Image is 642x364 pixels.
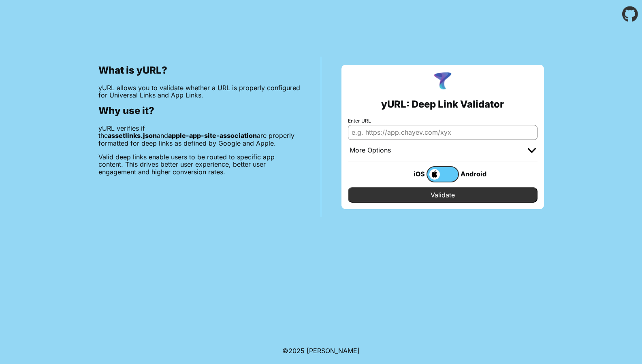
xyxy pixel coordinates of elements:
[98,105,301,116] h2: Why use it?
[348,118,537,124] label: Enter URL
[432,71,453,92] img: yURL Logo
[350,146,391,154] div: More Options
[98,65,301,76] h2: What is yURL?
[98,125,301,147] p: yURL verifies if the and are properly formatted for deep links as defined by Google and Apple.
[307,347,360,355] a: Michael Ibragimchayev's Personal Site
[528,148,536,153] img: chevron
[381,99,504,110] h2: yURL: Deep Link Validator
[98,153,301,176] p: Valid deep links enable users to be routed to specific app content. This drives better user exper...
[348,125,537,140] input: e.g. https://app.chayev.com/xyx
[394,169,427,179] div: iOS
[282,337,360,364] footer: ©
[108,131,157,140] b: assetlinks.json
[459,169,491,179] div: Android
[348,187,537,203] input: Validate
[168,131,257,140] b: apple-app-site-association
[288,347,305,355] span: 2025
[98,84,301,99] p: yURL allows you to validate whether a URL is properly configured for Universal Links and App Links.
